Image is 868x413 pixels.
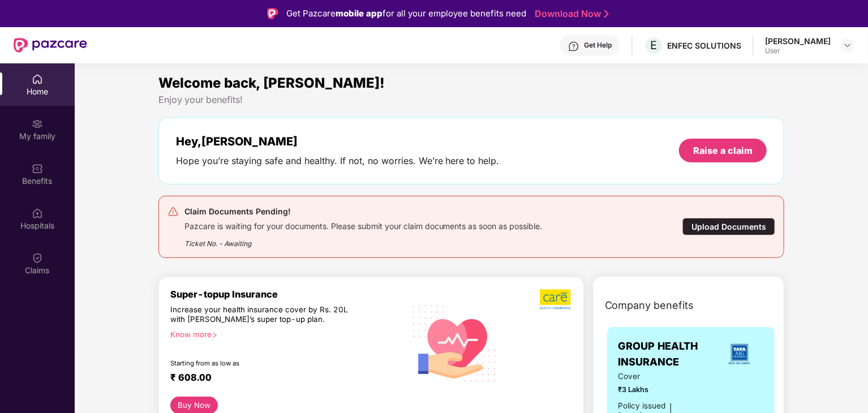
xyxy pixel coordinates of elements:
div: Get Pazcare for all your employee benefits need [286,7,526,20]
img: svg+xml;base64,PHN2ZyBpZD0iSGVscC0zMngzMiIgeG1sbnM9Imh0dHA6Ly93d3cudzMub3JnLzIwMDAvc3ZnIiB3aWR0aD... [568,41,579,52]
img: svg+xml;base64,PHN2ZyBpZD0iSG9tZSIgeG1sbnM9Imh0dHA6Ly93d3cudzMub3JnLzIwMDAvc3ZnIiB3aWR0aD0iMjAiIG... [32,74,43,85]
img: Logo [267,8,278,19]
img: b5dec4f62d2307b9de63beb79f102df3.png [540,289,572,310]
div: Claim Documents Pending! [184,205,543,218]
div: Pazcare is waiting for your documents. Please submit your claim documents as soon as possible. [184,218,543,231]
div: Starting from as low as [170,359,356,367]
span: ₹3 Lakhs [618,384,696,395]
img: svg+xml;base64,PHN2ZyBpZD0iSG9zcGl0YWxzIiB4bWxucz0iaHR0cDovL3d3dy53My5vcmcvMjAwMC9zdmciIHdpZHRoPS... [32,208,43,219]
img: svg+xml;base64,PHN2ZyBpZD0iQmVuZWZpdHMiIHhtbG5zPSJodHRwOi8vd3d3LnczLm9yZy8yMDAwL3N2ZyIgd2lkdGg9Ij... [32,163,43,174]
div: Policy issued [618,400,666,412]
img: svg+xml;base64,PHN2ZyBpZD0iQ2xhaW0iIHhtbG5zPSJodHRwOi8vd3d3LnczLm9yZy8yMDAwL3N2ZyIgd2lkdGg9IjIwIi... [32,252,43,264]
a: Download Now [535,8,605,20]
div: Increase your health insurance cover by Rs. 20L with [PERSON_NAME]’s super top-up plan. [170,305,356,325]
strong: mobile app [336,8,383,19]
div: Hey, [PERSON_NAME] [176,135,500,148]
span: E [651,38,658,52]
span: Cover [618,371,696,382]
img: New Pazcare Logo [14,38,87,53]
img: svg+xml;base64,PHN2ZyB4bWxucz0iaHR0cDovL3d3dy53My5vcmcvMjAwMC9zdmciIHhtbG5zOnhsaW5rPSJodHRwOi8vd3... [405,291,505,394]
div: Get Help [584,41,612,50]
div: ₹ 608.00 [170,372,393,385]
span: GROUP HEALTH INSURANCE [618,338,716,371]
div: Raise a claim [693,144,753,157]
div: ENFEC SOLUTIONS [667,40,741,51]
div: Ticket No. - Awaiting [184,231,543,249]
div: Enjoy your benefits! [158,94,785,106]
span: right [212,332,218,338]
div: Know more [170,330,398,338]
img: Stroke [604,8,609,20]
div: Hope you’re staying safe and healthy. If not, no worries. We’re here to help. [176,155,500,167]
img: svg+xml;base64,PHN2ZyB3aWR0aD0iMjAiIGhlaWdodD0iMjAiIHZpZXdCb3g9IjAgMCAyMCAyMCIgZmlsbD0ibm9uZSIgeG... [32,118,43,130]
span: Welcome back, [PERSON_NAME]! [158,75,385,91]
img: svg+xml;base64,PHN2ZyB4bWxucz0iaHR0cDovL3d3dy53My5vcmcvMjAwMC9zdmciIHdpZHRoPSIyNCIgaGVpZ2h0PSIyNC... [167,206,179,217]
div: User [765,46,831,55]
div: [PERSON_NAME] [765,36,831,46]
span: Company benefits [605,298,694,313]
img: insurerLogo [724,339,755,369]
img: svg+xml;base64,PHN2ZyBpZD0iRHJvcGRvd24tMzJ4MzIiIHhtbG5zPSJodHRwOi8vd3d3LnczLm9yZy8yMDAwL3N2ZyIgd2... [843,41,852,50]
div: Upload Documents [682,218,775,235]
div: Super-topup Insurance [170,289,405,300]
